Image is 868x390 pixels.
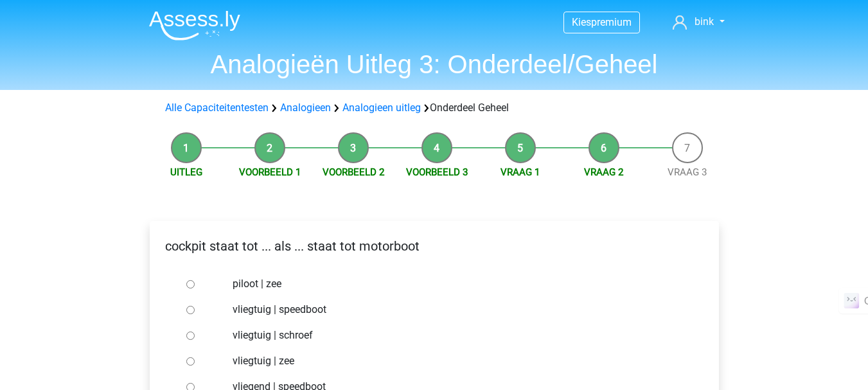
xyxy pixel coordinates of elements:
[170,166,202,178] a: Uitleg
[668,166,707,178] a: Vraag 3
[406,166,468,178] a: Voorbeeld 3
[342,102,421,114] a: Analogieen uitleg
[500,166,540,178] a: Vraag 1
[233,276,677,292] label: piloot | zee
[591,16,632,28] span: premium
[139,49,730,80] h1: Analogieën Uitleg 3: Onderdeel/Geheel
[160,100,709,116] div: Onderdeel Geheel
[323,166,384,178] a: Voorbeeld 2
[165,102,269,114] a: Alle Capaciteitentesten
[233,328,677,343] label: vliegtuig | schroef
[239,166,301,178] a: Voorbeeld 1
[233,353,677,369] label: vliegtuig | zee
[149,10,240,40] img: Assessly
[564,13,639,31] a: Kiespremium
[584,166,623,178] a: Vraag 2
[280,102,331,114] a: Analogieen
[233,302,677,317] label: vliegtuig | speedboot
[572,16,591,28] span: Kies
[695,15,714,28] span: bink
[160,236,709,256] p: cockpit staat tot ... als ... staat tot motorboot
[668,14,729,30] a: bink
